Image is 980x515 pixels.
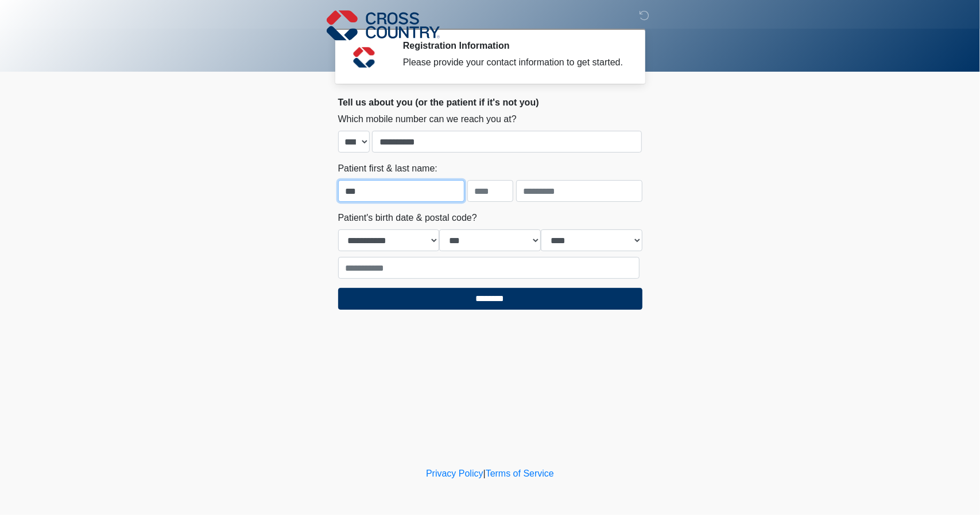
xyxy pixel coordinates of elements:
a: | [483,469,486,478]
img: Agent Avatar [347,40,381,75]
img: Cross Country Logo [327,9,440,42]
label: Patient first & last name: [338,162,437,175]
label: Patient's birth date & postal code? [338,211,477,225]
a: Privacy Policy [426,469,483,478]
div: Please provide your contact information to get started. [403,56,625,69]
a: Terms of Service [486,469,554,478]
label: Which mobile number can we reach you at? [338,112,517,126]
h2: Tell us about you (or the patient if it's not you) [338,97,642,108]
